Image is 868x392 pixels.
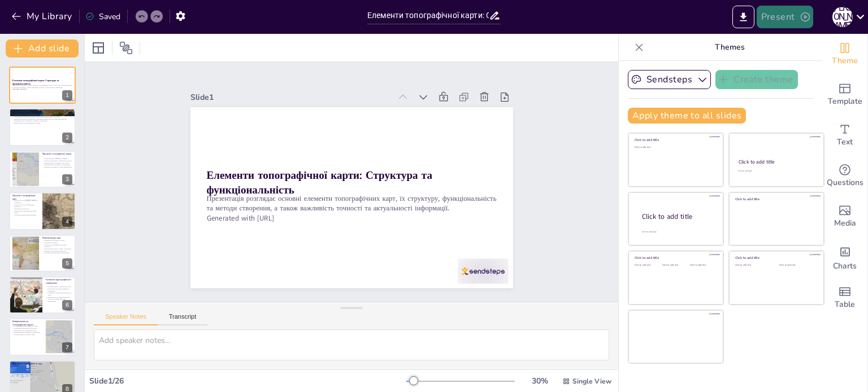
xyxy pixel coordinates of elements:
div: Click to add title [635,256,715,260]
span: Table [835,298,855,311]
div: Click to add text [635,146,715,149]
span: Position [119,41,133,55]
p: Generated with [URL] [206,213,497,223]
div: Click to add text [635,264,660,267]
div: Click to add title [735,197,816,201]
span: Text [837,136,853,148]
p: Залежність від змін на місцевості. [12,367,72,369]
p: Номенклатура карт [42,236,72,240]
p: Використання проекцій для різних цілей. [12,210,39,214]
button: Present [757,6,813,28]
div: Get real-time input from your audience [822,156,867,196]
p: Глобальне використання номенклатури. [42,252,72,254]
div: Add charts and graphs [822,237,867,278]
p: Зменшення спотворень. [12,208,39,210]
p: Презентація розглядає основні елементи топографічних карт, їх структуру, функціональність та мето... [206,193,497,213]
p: Допомагає ідентифікувати ділянки місцевості. [42,244,72,248]
div: Click to add text [735,264,771,267]
p: Потрійна рамка та прямокутна сітка. [46,286,72,288]
div: Add ready made slides [822,74,867,115]
p: Елементи картографічного зображення [46,278,72,284]
p: Важливість для навігації та планування. [42,164,72,166]
strong: Елементи топографічної карти: Структура та функціональність [206,168,432,197]
p: Точність даних для різних сфер. [12,334,42,336]
p: Одинаковий масштаб на всій карті. [12,328,42,330]
div: Click to add text [690,264,715,267]
div: 7 [9,318,76,355]
p: Топографічна карта є картографічним зображенням місцевості. [12,113,72,116]
div: 3 [62,174,72,184]
div: Add text boxes [822,115,867,156]
p: Номенклатура визначає систему позначення аркушів. [42,239,72,243]
div: 1 [9,67,76,104]
p: Generated with [URL] [12,89,72,91]
div: 6 [62,300,72,310]
p: Презентація розглядає основні елементи топографічних карт, їх структуру, функціональність та мето... [12,85,72,89]
div: Click to add title [739,158,814,165]
div: 5 [62,258,72,268]
p: Масштаби від 1:200000 до 1:10000. [42,157,72,160]
div: Click to add text [662,264,688,267]
p: Вимірювання на топографічних картах [12,320,42,327]
p: Топографічні карти містять деталі про рельєф, водні об'єкти та дороги. [12,116,72,118]
button: Speaker Notes [94,313,158,325]
p: Визначення меж картографічного зображення. [46,288,72,292]
div: Add a table [822,278,867,318]
p: Використовуються для навігації, планування маршрутів та дослідження території. [12,117,72,120]
div: 2 [9,108,76,146]
p: Спрощення розрахунків відстаней та площ. [46,292,72,296]
p: Вплив на точність зображення місцевості. [12,204,39,208]
p: Оновлення для підтримки актуальності. [12,371,72,373]
p: Періодичне оновлення інформації. [12,365,72,367]
p: Важливість для геодезистів, туристів та військових. [12,120,72,122]
div: Click to add title [642,212,714,221]
span: Media [834,217,856,230]
div: Click to add title [635,138,715,142]
span: Questions [827,177,863,189]
div: Click to add body [642,230,713,233]
button: Add slide [6,39,79,58]
button: Create theme [715,70,798,89]
p: Важливість для користувачів карт. [12,373,72,376]
p: Важливість для інтерпретації карт. [46,296,72,298]
p: Масштаб топографічної карти [42,152,72,156]
span: Template [828,95,862,108]
div: Click to add text [779,264,815,267]
p: Оновлення топографічних карт [12,362,72,365]
div: 4 [9,192,76,230]
p: Частота оновлень в залежності від території. [12,369,72,372]
span: Single View [572,377,611,386]
div: 5 [9,235,76,272]
p: Взаємозв'язки між фізичними об'єктами. [12,122,72,124]
div: 6 [9,276,76,314]
span: Theme [832,55,858,67]
p: Проекції топографічних карт [12,194,39,200]
div: Change the overall theme [822,34,867,74]
div: Add images, graphics, shapes or video [822,196,867,237]
p: Зручність використання для користувачів. [46,298,72,302]
button: Transcript [158,313,208,325]
div: Click to add text [738,170,813,173]
div: 3 [9,151,76,188]
strong: Елементи топографічної карти: Структура та функціональність [12,79,59,85]
div: 1 [62,90,72,100]
p: Визначає детальність зображення об'єктів. [42,160,72,162]
button: Export to PowerPoint [732,6,754,28]
div: Layout [89,39,107,57]
div: Slide 1 [190,92,391,103]
div: Slide 1 / 26 [89,376,406,386]
button: Apply theme to all slides [628,108,746,124]
div: [PERSON_NAME] [832,7,853,27]
div: Saved [85,11,120,22]
button: [PERSON_NAME] [832,6,853,28]
p: Що таке топографічна карта? [12,111,72,114]
p: Різниця між великим і малим масштабами. [42,166,72,168]
div: 2 [62,133,72,143]
p: Важливість для користувачів карт. [42,250,72,252]
p: Точні вимірювання довжин та площ. [12,325,42,328]
button: My Library [8,7,77,25]
p: Важливість для геодезичних робіт. [12,329,42,332]
p: Використання в навігації та плануванні. [12,332,42,334]
p: Використання літер та цифр у позначенні. [42,248,72,250]
div: 7 [62,342,72,353]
